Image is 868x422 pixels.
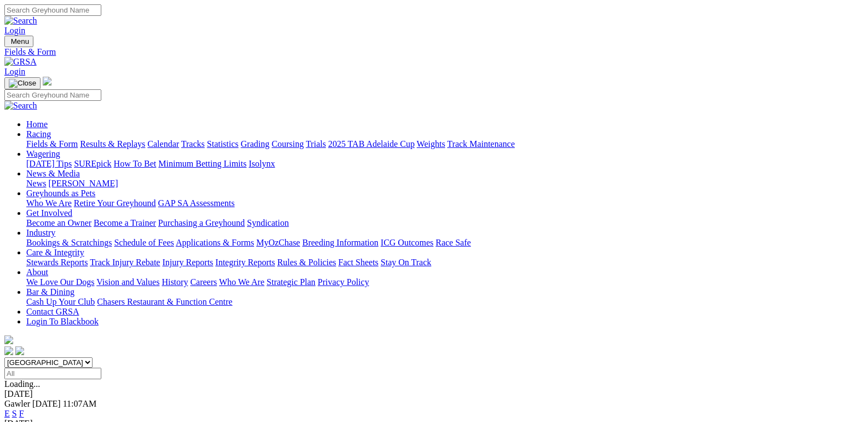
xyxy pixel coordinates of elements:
[26,297,864,307] div: Bar & Dining
[26,297,95,306] a: Cash Up Your Club
[272,139,304,149] a: Coursing
[26,208,72,218] a: Get Involved
[435,238,470,247] a: Race Safe
[26,277,94,287] a: We Love Our Dogs
[4,389,864,399] div: [DATE]
[338,258,378,267] a: Fact Sheets
[162,258,213,267] a: Injury Reports
[4,346,13,355] img: facebook.svg
[26,258,88,267] a: Stewards Reports
[74,159,111,168] a: SUREpick
[4,368,101,379] input: Select date
[26,139,78,149] a: Fields & Form
[97,297,232,306] a: Chasers Restaurant & Function Centre
[256,238,300,247] a: MyOzChase
[9,79,36,88] img: Close
[26,238,112,247] a: Bookings & Scratchings
[11,37,29,45] span: Menu
[4,67,25,76] a: Login
[26,238,864,248] div: Industry
[26,159,864,169] div: Wagering
[26,248,84,257] a: Care & Integrity
[26,169,80,178] a: News & Media
[4,47,864,57] a: Fields & Form
[4,26,25,35] a: Login
[26,119,48,129] a: Home
[26,159,72,168] a: [DATE] Tips
[15,346,24,355] img: twitter.svg
[114,238,174,247] a: Schedule of Fees
[26,179,864,189] div: News & Media
[207,139,239,149] a: Statistics
[381,238,433,247] a: ICG Outcomes
[277,258,336,267] a: Rules & Policies
[26,218,91,227] a: Become an Owner
[32,399,61,408] span: [DATE]
[26,129,51,139] a: Racing
[4,57,37,67] img: GRSA
[26,189,95,198] a: Greyhounds as Pets
[4,101,37,111] img: Search
[4,409,10,418] a: E
[219,277,265,287] a: Who We Are
[114,159,157,168] a: How To Bet
[26,198,864,208] div: Greyhounds as Pets
[158,159,246,168] a: Minimum Betting Limits
[26,218,864,228] div: Get Involved
[26,149,60,158] a: Wagering
[4,399,30,408] span: Gawler
[181,139,205,149] a: Tracks
[417,139,445,149] a: Weights
[48,179,118,188] a: [PERSON_NAME]
[328,139,415,149] a: 2025 TAB Adelaide Cup
[90,258,160,267] a: Track Injury Rebate
[4,77,41,89] button: Toggle navigation
[26,317,99,326] a: Login To Blackbook
[94,218,156,227] a: Become a Trainer
[306,139,326,149] a: Trials
[4,4,101,16] input: Search
[4,36,33,47] button: Toggle navigation
[26,267,48,277] a: About
[43,77,51,85] img: logo-grsa-white.png
[158,218,245,227] a: Purchasing a Greyhound
[12,409,17,418] a: S
[4,16,37,26] img: Search
[4,335,13,344] img: logo-grsa-white.png
[96,277,159,287] a: Vision and Values
[4,89,101,101] input: Search
[176,238,254,247] a: Applications & Forms
[26,287,74,296] a: Bar & Dining
[162,277,188,287] a: History
[26,198,72,208] a: Who We Are
[215,258,275,267] a: Integrity Reports
[381,258,431,267] a: Stay On Track
[190,277,217,287] a: Careers
[26,258,864,267] div: Care & Integrity
[26,277,864,287] div: About
[302,238,378,247] a: Breeding Information
[80,139,145,149] a: Results & Replays
[26,228,55,237] a: Industry
[447,139,515,149] a: Track Maintenance
[241,139,269,149] a: Grading
[158,198,235,208] a: GAP SA Assessments
[74,198,156,208] a: Retire Your Greyhound
[19,409,24,418] a: F
[4,379,40,389] span: Loading...
[26,139,864,149] div: Racing
[247,218,289,227] a: Syndication
[249,159,275,168] a: Isolynx
[63,399,97,408] span: 11:07AM
[26,307,79,316] a: Contact GRSA
[26,179,46,188] a: News
[147,139,179,149] a: Calendar
[267,277,315,287] a: Strategic Plan
[318,277,369,287] a: Privacy Policy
